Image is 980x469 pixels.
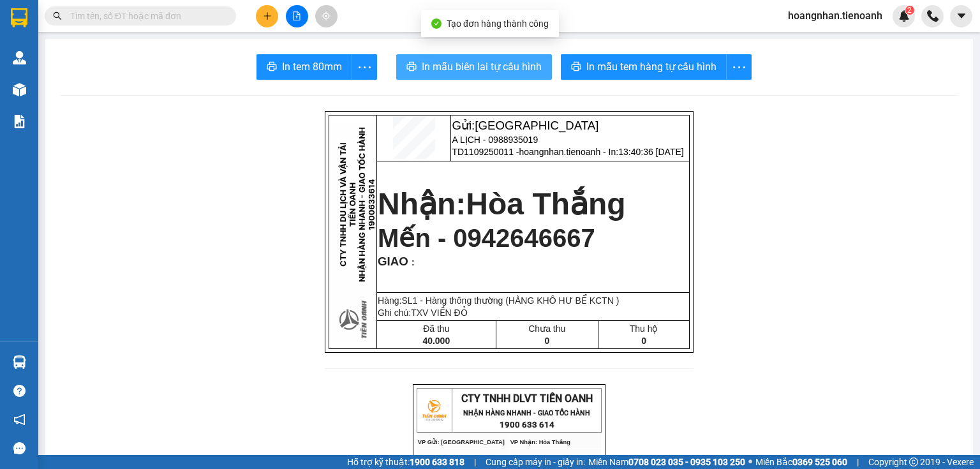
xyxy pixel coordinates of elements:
[418,439,505,445] span: VP Gửi: [GEOGRAPHIC_DATA]
[792,457,847,467] strong: 0369 525 060
[13,51,26,64] img: warehouse-icon
[500,420,554,429] strong: 1900 633 614
[410,457,464,467] strong: 1900 633 818
[461,392,593,405] span: CTY TNHH DLVT TIẾN OANH
[588,455,745,469] span: Miền Nam
[956,10,967,22] span: caret-down
[618,147,683,157] span: 13:40:36 [DATE]
[510,439,570,445] span: VP Nhận: Hòa Thắng
[423,324,449,334] span: Đã thu
[927,10,939,22] img: phone-icon
[13,115,26,128] img: solution-icon
[907,6,912,15] span: 2
[586,59,716,75] span: In mẫu tem hàng tự cấu hình
[70,9,221,23] input: Tìm tên, số ĐT hoặc mã đơn
[396,54,552,80] button: printerIn mẫu biên lai tự cấu hình
[726,54,752,80] button: more
[474,455,476,469] span: |
[528,324,565,334] span: Chưa thu
[256,5,278,27] button: plus
[13,413,26,426] span: notification
[755,455,847,469] span: Miền Bắc
[378,308,468,318] span: Ghi chú:
[486,455,585,469] span: Cung cấp máy in - giấy in:
[561,54,727,80] button: printerIn mẫu tem hàng tự cấu hình
[282,59,342,75] span: In tem 80mm
[13,442,26,454] span: message
[466,187,625,221] span: Hòa Thắng
[727,59,751,75] span: more
[898,10,910,22] img: icon-new-feature
[406,61,417,73] span: printer
[11,8,27,27] img: logo-vxr
[905,6,914,15] sup: 2
[452,147,683,157] span: TD1109250011 -
[950,5,972,27] button: caret-down
[256,54,352,80] button: printerIn tem 80mm
[378,224,595,252] span: Mến - 0942646667
[748,459,752,465] span: ⚪️
[53,11,62,20] span: search
[778,8,893,24] span: hoangnhan.tienoanh
[347,455,464,469] span: Hỗ trợ kỹ thuật:
[452,135,538,145] span: A LỊCH - 0988935019
[422,336,450,346] span: 40.000
[475,119,598,132] span: [GEOGRAPHIC_DATA]
[292,11,301,20] span: file-add
[13,385,26,397] span: question-circle
[315,5,338,27] button: aim
[857,455,859,469] span: |
[422,59,542,75] span: In mẫu biên lai tự cấu hình
[13,83,26,96] img: warehouse-icon
[452,119,598,132] span: Gửi:
[571,61,581,73] span: printer
[13,355,26,369] img: warehouse-icon
[352,59,376,75] span: more
[322,11,330,20] span: aim
[544,336,549,346] span: 0
[628,457,745,467] strong: 0708 023 035 - 0935 103 250
[413,295,620,306] span: 1 - Hàng thông thường (HÀNG KHÔ HƯ BỂ KCTN )
[641,336,646,346] span: 0
[352,54,377,80] button: more
[519,147,684,157] span: hoangnhan.tienoanh - In:
[447,19,549,29] span: Tạo đơn hàng thành công
[408,257,415,267] span: :
[463,409,590,417] strong: NHẬN HÀNG NHANH - GIAO TỐC HÀNH
[378,295,619,306] span: Hàng:SL
[263,11,272,20] span: plus
[378,187,626,221] strong: Nhận:
[418,394,450,426] img: logo
[909,458,918,466] span: copyright
[431,19,442,29] span: check-circle
[411,308,467,318] span: TXV VIỀN ĐỎ
[630,324,658,334] span: Thu hộ
[267,61,277,73] span: printer
[286,5,308,27] button: file-add
[378,255,408,268] span: GIAO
